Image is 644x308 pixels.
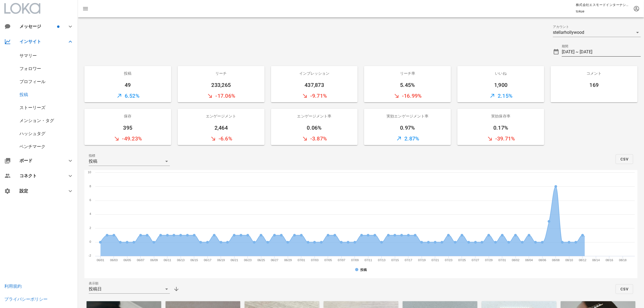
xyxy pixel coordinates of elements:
text: 06/15 [190,258,198,262]
a: ストーリーズ [19,105,45,110]
text: 08/18 [619,258,627,262]
p: 株式会社エスモードインターナショナル [576,2,630,8]
text: 07/07 [338,258,345,262]
text: 07/13 [378,258,385,262]
text: 07/23 [445,258,453,262]
div: -17.06% [178,89,265,102]
text: 08/14 [592,258,600,262]
div: -6.6% [178,132,265,145]
text: 10 [88,171,91,174]
a: プライバシーポリシー [4,297,48,302]
div: 設定 [19,188,61,194]
div: -3.87% [271,132,358,145]
text: 07/09 [351,258,359,262]
text: 08/12 [579,258,586,262]
text: 07/27 [472,258,479,262]
text: 06/07 [137,258,144,262]
div: -39.71% [457,132,544,145]
text: 07/11 [365,258,372,262]
a: 投稿 [19,92,28,97]
text: 0 [90,240,91,243]
text: 07/25 [458,258,466,262]
text: 08/06 [539,258,546,262]
div: インサイト [19,39,61,44]
text: 06/27 [271,258,278,262]
tspan: 投稿 [360,268,367,272]
text: 2 [90,226,91,230]
div: 0.06% [271,123,358,132]
text: 06/11 [164,258,171,262]
div: 437,873 [271,81,358,89]
text: 06/13 [177,258,185,262]
div: コネクト [19,173,61,178]
text: 07/05 [324,258,332,262]
div: コメント [551,66,638,81]
text: 06/23 [244,258,252,262]
text: 08/16 [606,258,613,262]
div: -9.71% [271,89,358,102]
text: 07/31 [498,258,506,262]
div: stellarhollywood [553,30,584,35]
div: 2.87% [364,132,451,145]
div: 実効保存率 [457,109,544,123]
div: 表示順投稿日 [89,285,170,293]
a: フォロワー [19,66,41,71]
div: 投稿 [84,66,171,81]
text: 08/10 [566,258,573,262]
text: 06/25 [257,258,265,262]
div: 233,265 [178,81,265,89]
div: メッセージ [19,24,56,29]
div: 実効エンゲージメント率 [364,109,451,123]
text: 06/19 [217,258,225,262]
text: 06/03 [110,258,118,262]
text: 07/29 [485,258,493,262]
div: 指標投稿 [89,157,170,166]
div: 49 [84,81,171,89]
text: -2 [88,254,91,257]
div: 5.45% [364,81,451,89]
div: 保存 [84,109,171,123]
div: 投稿日 [89,287,102,291]
div: ボード [19,158,61,163]
text: 4 [90,212,91,215]
div: いいね [457,66,544,81]
text: 07/21 [431,258,439,262]
text: 06/05 [124,258,131,262]
div: 0.97% [364,123,451,132]
div: 投稿 [89,159,97,164]
text: 07/19 [418,258,426,262]
div: 169 [551,81,638,89]
a: プロフィール [19,79,45,84]
text: 07/17 [405,258,412,262]
a: メンション・タグ [19,118,54,123]
div: エンゲージメント [178,109,265,123]
span: CSV [620,287,629,291]
text: 06/09 [150,258,158,262]
div: リーチ [178,66,265,81]
span: CSV [620,157,629,161]
div: 6.52% [84,89,171,102]
text: 07/01 [298,258,305,262]
text: 6 [90,198,91,202]
div: 0.17% [457,123,544,132]
div: 395 [84,123,171,132]
div: エンゲージメント率 [271,109,358,123]
button: CSV [616,154,633,164]
text: 8 [90,185,91,188]
a: ベンチマーク [19,144,45,149]
div: -49.23% [84,132,171,145]
text: 07/03 [311,258,319,262]
text: 06/29 [284,258,292,262]
a: サマリー [19,53,37,58]
a: ハッシュタグ [19,131,45,136]
a: 利用規約 [4,284,22,289]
